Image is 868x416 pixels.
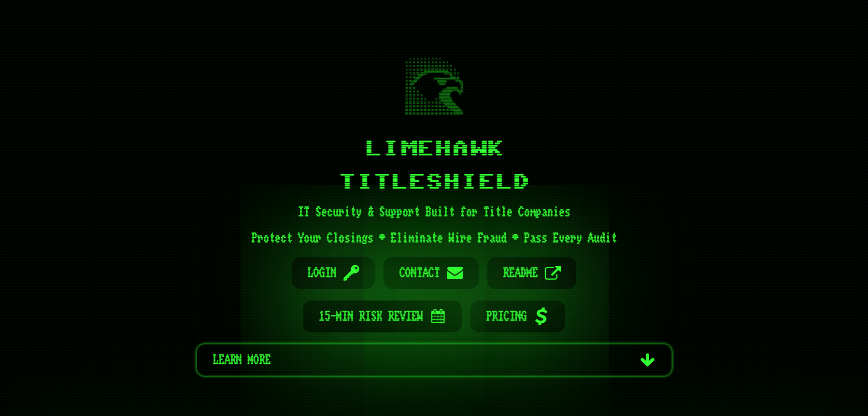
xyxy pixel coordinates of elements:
[303,301,462,332] a: 15-Min Risk Review
[503,257,538,289] span: README
[197,231,672,245] h1: Protect Your Closings • Eliminate Wire Fraud • Pass Every Audit
[197,344,672,376] a: Learn more
[197,172,672,193] p: TitleShield
[399,257,440,289] span: Contact
[213,344,633,375] span: Learn more
[384,257,479,289] a: Contact
[470,301,566,332] a: Pricing
[197,205,672,219] h1: IT Security & Support Built for Title Companies
[486,301,527,332] span: Pricing
[319,301,423,332] span: 15-Min Risk Review
[308,257,337,289] span: Login
[292,257,375,289] a: Login
[487,257,577,289] a: README
[197,138,672,160] h1: Limehawk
